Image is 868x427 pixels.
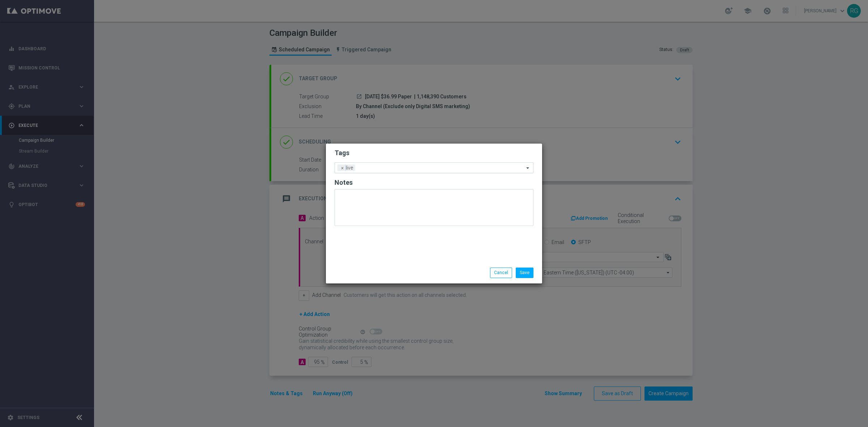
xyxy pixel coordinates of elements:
h2: Tags [335,149,533,157]
h2: Notes [335,178,533,187]
button: Cancel [490,268,512,278]
span: × [339,165,346,171]
ng-select: live [335,162,533,173]
button: Save [516,268,533,278]
span: live [344,165,355,171]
